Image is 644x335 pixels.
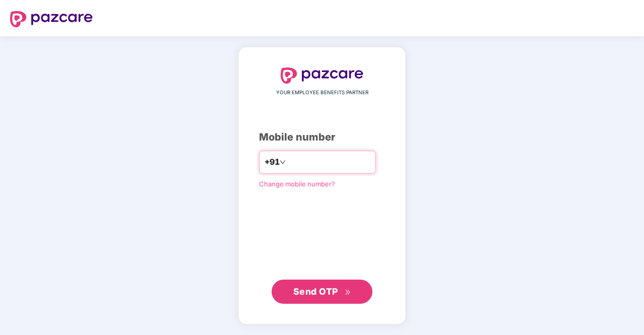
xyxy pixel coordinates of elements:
span: Send OTP [293,286,338,297]
div: Mobile number [259,129,385,145]
img: logo [281,68,363,84]
span: +91 [265,156,280,168]
span: down [280,159,286,165]
img: logo [10,11,93,27]
a: Change mobile number? [259,180,335,188]
button: Send OTPdouble-right [272,280,372,304]
span: YOUR EMPLOYEE BENEFITS PARTNER [276,89,368,97]
span: double-right [345,289,351,296]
